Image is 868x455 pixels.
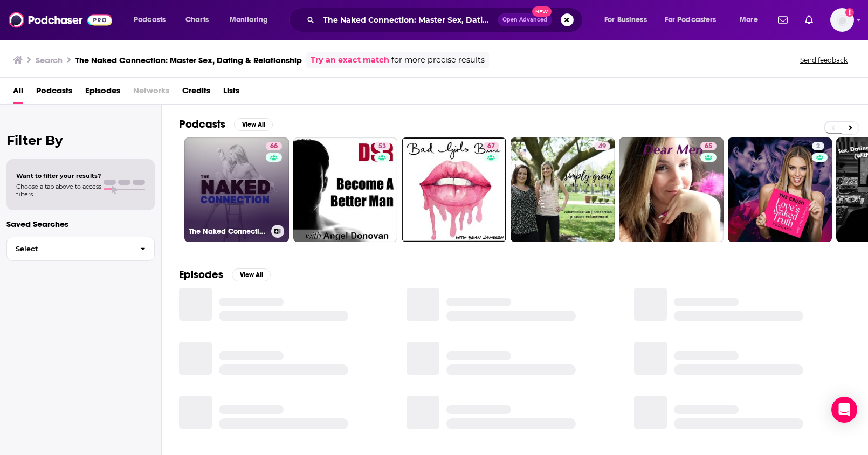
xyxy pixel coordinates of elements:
p: Saved Searches [6,219,155,229]
a: 53 [293,137,398,242]
span: Networks [133,82,169,104]
a: 67 [483,142,499,150]
span: Monitoring [230,12,268,27]
a: All [13,82,23,104]
a: Charts [178,11,215,29]
span: for more precise results [391,54,485,66]
span: Charts [185,12,209,27]
button: Open AdvancedNew [498,13,552,26]
button: Select [6,237,155,261]
button: View All [234,118,273,131]
a: Lists [223,82,239,104]
img: User Profile [830,8,854,32]
button: Show profile menu [830,8,854,32]
span: 53 [378,141,386,152]
img: Podchaser - Follow, Share and Rate Podcasts [9,10,112,30]
svg: Add a profile image [845,8,854,17]
a: EpisodesView All [179,268,271,281]
button: open menu [222,11,282,29]
span: 2 [816,141,820,152]
span: Want to filter your results? [16,172,101,180]
h3: The Naked Connection: Master Sex, Dating & Relationship [75,55,302,65]
h2: Filter By [6,133,155,148]
a: Try an exact match [311,54,389,66]
h3: Search [36,55,63,65]
span: Logged in as kochristina [830,8,854,32]
span: Podcasts [134,12,166,27]
a: Show notifications dropdown [801,11,817,29]
a: 67 [402,137,506,242]
a: Show notifications dropdown [774,11,792,29]
button: open menu [658,11,732,29]
a: PodcastsView All [179,118,273,131]
h2: Podcasts [179,118,225,131]
button: open menu [597,11,660,29]
a: 65 [700,142,717,150]
a: 49 [511,137,615,242]
span: Choose a tab above to access filters. [16,183,101,198]
span: More [740,12,758,27]
a: Episodes [85,82,120,104]
h2: Episodes [179,268,223,281]
h3: The Naked Connection: Master Sex, Dating & Relationships [189,227,267,236]
span: 67 [487,141,495,152]
a: 2 [728,137,832,242]
span: Open Advanced [502,17,547,23]
a: 65 [619,137,724,242]
button: open menu [126,11,180,29]
span: Select [7,245,132,252]
a: 2 [812,142,824,150]
div: Open Intercom Messenger [831,397,857,423]
span: For Podcasters [665,12,717,27]
a: 49 [594,142,610,150]
span: 65 [705,141,712,152]
button: View All [232,268,271,281]
div: Search podcasts, credits, & more... [299,8,593,32]
a: 66The Naked Connection: Master Sex, Dating & Relationships [184,137,289,242]
a: Podcasts [36,82,72,104]
a: 53 [374,142,390,150]
button: open menu [732,11,771,29]
input: Search podcasts, credits, & more... [319,11,498,29]
span: For Business [604,12,647,27]
a: Credits [182,82,210,104]
span: New [532,6,552,17]
span: 49 [598,141,606,152]
span: 66 [270,141,278,152]
a: 66 [266,142,282,150]
button: Send feedback [797,56,851,65]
